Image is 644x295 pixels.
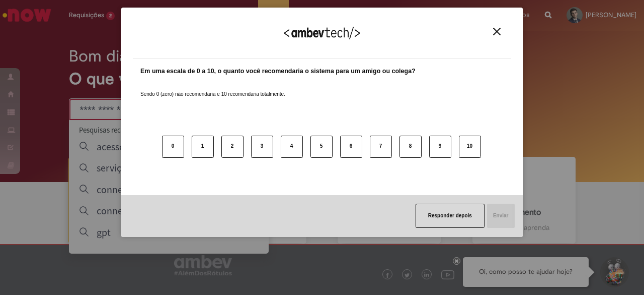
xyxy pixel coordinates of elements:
[162,136,184,158] button: 0
[416,204,485,228] button: Responder depois
[140,67,416,76] label: Em uma escala de 0 a 10, o quanto você recomendaria o sistema para um amigo ou colega?
[490,27,504,36] button: Close
[221,136,244,158] button: 2
[493,28,501,35] img: Close
[251,136,273,158] button: 3
[370,136,392,158] button: 7
[192,136,214,158] button: 1
[310,136,333,158] button: 5
[340,136,362,158] button: 6
[459,136,481,158] button: 10
[429,136,451,158] button: 9
[281,136,303,158] button: 4
[140,79,285,98] label: Sendo 0 (zero) não recomendaria e 10 recomendaria totalmente.
[284,27,360,39] img: Logo Ambevtech
[399,136,422,158] button: 8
